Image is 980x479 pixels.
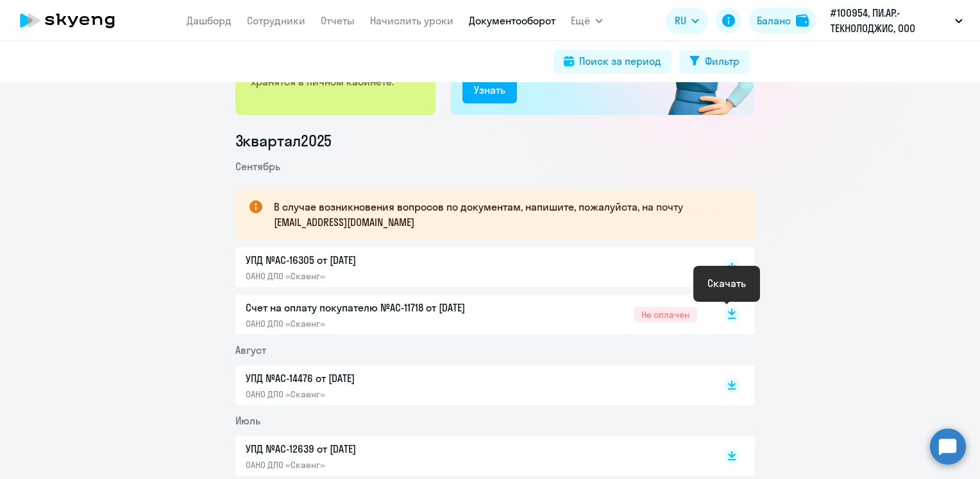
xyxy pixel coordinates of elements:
[474,82,505,98] div: Узнать
[666,8,708,33] button: RU
[675,13,686,28] span: RU
[705,53,739,69] div: Фильтр
[246,370,515,386] p: УПД №AC-14476 от [DATE]
[831,5,950,36] p: #100954, ПИ.АР.-ТЕКНОЛОДЖИС, ООО
[246,459,515,471] p: ОАНО ДПО «Скаенг»
[187,14,232,27] a: Дашборд
[462,78,517,103] button: Узнать
[246,300,697,329] a: Счет на оплату покупателю №AC-11718 от [DATE]ОАНО ДПО «Скаенг»Не оплачен
[321,14,355,27] a: Отчеты
[571,8,603,33] button: Ещё
[796,14,809,27] img: balance
[757,13,791,28] div: Баланс
[246,370,697,400] a: УПД №AC-14476 от [DATE]ОАНО ДПО «Скаенг»
[247,14,305,27] a: Сотрудники
[246,441,515,457] p: УПД №AC-12639 от [DATE]
[246,252,515,268] p: УПД №AC-16305 от [DATE]
[235,344,266,356] span: Август
[749,8,816,33] button: Балансbalance
[634,307,697,322] span: Не оплачен
[579,53,661,69] div: Поиск за период
[235,130,755,151] li: 3 квартал 2025
[571,13,590,28] span: Ещё
[235,160,280,173] span: Сентябрь
[824,5,969,36] button: #100954, ПИ.АР.-ТЕКНОЛОДЖИС, ООО
[246,388,515,400] p: ОАНО ДПО «Скаенг»
[246,318,515,329] p: ОАНО ДПО «Скаенг»
[707,275,746,291] div: Скачать
[246,252,697,282] a: УПД №AC-16305 от [DATE]ОАНО ДПО «Скаенг»
[679,50,750,73] button: Фильтр
[370,14,453,27] a: Начислить уроки
[274,199,732,230] p: В случае возникновения вопросов по документам, напишите, пожалуйста, на почту [EMAIL_ADDRESS][DOM...
[246,300,515,315] p: Счет на оплату покупателю №AC-11718 от [DATE]
[553,50,672,73] button: Поиск за период
[469,14,555,27] a: Документооборот
[246,270,515,282] p: ОАНО ДПО «Скаенг»
[235,414,260,427] span: Июль
[246,441,697,471] a: УПД №AC-12639 от [DATE]ОАНО ДПО «Скаенг»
